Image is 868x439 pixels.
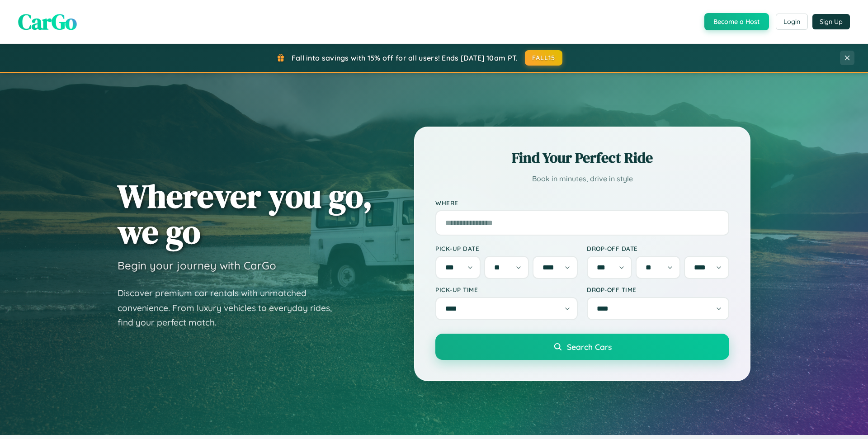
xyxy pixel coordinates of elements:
[776,14,808,30] button: Login
[435,172,729,185] p: Book in minutes, drive in style
[587,245,729,252] label: Drop-off Date
[525,50,563,66] button: FALL15
[704,13,769,30] button: Become a Host
[435,245,578,252] label: Pick-up Date
[567,342,612,352] span: Search Cars
[587,286,729,293] label: Drop-off Time
[118,178,373,250] h1: Wherever you go, we go
[812,14,850,29] button: Sign Up
[292,53,518,62] span: Fall into savings with 15% off for all users! Ends [DATE] 10am PT.
[18,7,77,37] span: CarGo
[435,334,729,360] button: Search Cars
[118,259,276,272] h3: Begin your journey with CarGo
[435,148,729,168] h2: Find Your Perfect Ride
[435,199,729,207] label: Where
[435,286,578,293] label: Pick-up Time
[118,286,344,330] p: Discover premium car rentals with unmatched convenience. From luxury vehicles to everyday rides, ...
